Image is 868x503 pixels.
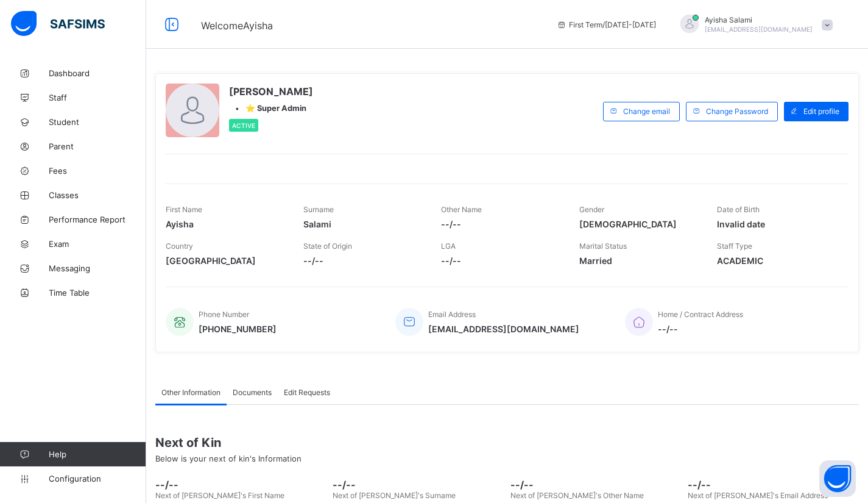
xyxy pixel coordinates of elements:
span: Other Information [161,388,221,397]
span: Invalid date [717,219,836,229]
span: Messaging [49,263,146,273]
span: Email Address [428,310,476,319]
span: Next of [PERSON_NAME]'s First Name [155,491,284,500]
span: Change Password [706,107,768,116]
span: Performance Report [49,215,146,224]
span: --/-- [333,479,504,491]
span: --/-- [441,219,560,229]
span: Ayisha Salami [705,15,813,24]
span: [EMAIL_ADDRESS][DOMAIN_NAME] [705,26,813,33]
span: --/-- [688,479,859,491]
span: Parent [49,141,146,151]
span: Fees [49,166,146,176]
span: Other Name [441,205,482,214]
span: ⭐ Super Admin [245,104,306,113]
span: Surname [303,205,334,214]
span: Configuration [49,474,146,483]
span: [PHONE_NUMBER] [199,324,277,334]
span: Gender [579,205,604,214]
div: • [229,104,313,113]
span: Edit Requests [284,388,330,397]
img: safsims [11,11,105,37]
span: [DEMOGRAPHIC_DATA] [579,219,699,229]
span: Staff Type [717,241,752,251]
span: Home / Contract Address [658,310,743,319]
span: Salami [303,219,423,229]
span: [PERSON_NAME] [229,85,313,98]
button: Open asap [819,460,856,497]
span: Documents [233,388,272,397]
span: Change email [623,107,670,116]
span: Next of Kin [155,435,859,450]
span: Phone Number [199,310,249,319]
span: Dashboard [49,68,146,78]
span: Marital Status [579,241,627,251]
span: --/-- [441,255,560,266]
span: Staff [49,93,146,102]
span: LGA [441,241,456,251]
span: Next of [PERSON_NAME]'s Email Address [688,491,828,500]
span: Classes [49,190,146,200]
span: First Name [166,205,202,214]
span: Married [579,255,699,266]
span: Next of [PERSON_NAME]'s Other Name [510,491,644,500]
span: Active [232,122,255,129]
span: ACADEMIC [717,255,836,266]
span: Time Table [49,288,146,298]
span: State of Origin [303,241,352,251]
span: Edit profile [803,107,839,116]
span: --/-- [303,255,423,266]
span: Date of Birth [717,205,760,214]
span: Welcome Ayisha [201,20,273,32]
span: Country [166,241,193,251]
span: [EMAIL_ADDRESS][DOMAIN_NAME] [428,324,579,334]
span: Student [49,117,146,127]
span: --/-- [155,479,326,491]
div: AyishaSalami [668,15,839,35]
span: Exam [49,239,146,249]
span: session/term information [557,20,656,29]
span: Ayisha [166,219,285,229]
span: --/-- [510,479,682,491]
span: [GEOGRAPHIC_DATA] [166,255,285,266]
span: Below is your next of kin's Information [155,454,302,463]
span: --/-- [658,324,743,334]
span: Next of [PERSON_NAME]'s Surname [333,491,456,500]
span: Help [49,449,146,459]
